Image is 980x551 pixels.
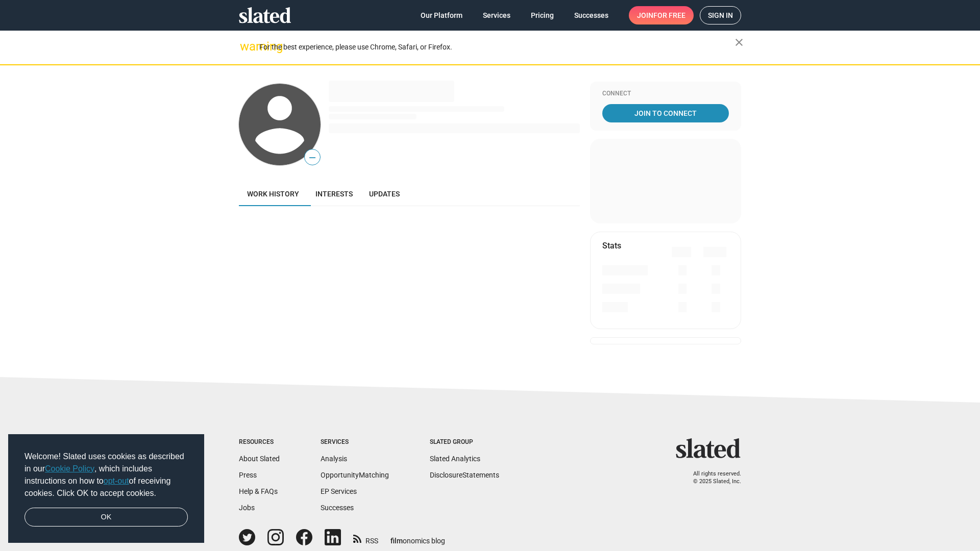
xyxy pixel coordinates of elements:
[421,6,462,24] span: Our Platform
[390,528,445,546] a: filmonomics blog
[239,471,257,479] a: Press
[239,487,278,495] a: Help & FAQs
[682,470,741,485] p: All rights reserved. © 2025 Slated, Inc.
[239,455,280,463] a: About Slated
[305,151,320,164] span: —
[361,182,408,206] a: Updates
[321,487,357,495] a: EP Services
[574,6,608,24] span: Successes
[531,6,554,24] span: Pricing
[239,182,307,206] a: Work history
[240,40,252,53] mat-icon: warning
[733,36,745,48] mat-icon: close
[604,104,727,122] span: Join To Connect
[315,190,353,198] span: Interests
[321,455,347,463] a: Analysis
[353,530,378,546] a: RSS
[369,190,400,198] span: Updates
[24,450,188,499] span: Welcome! Slated uses cookies as described in our , which includes instructions on how to of recei...
[430,471,499,479] a: DisclosureStatements
[247,190,299,198] span: Work history
[307,182,361,206] a: Interests
[483,6,510,24] span: Services
[412,6,471,24] a: Our Platform
[637,6,685,24] span: Join
[430,455,480,463] a: Slated Analytics
[602,240,621,251] mat-card-title: Stats
[475,6,519,24] a: Services
[523,6,562,24] a: Pricing
[321,504,354,512] a: Successes
[321,438,389,446] div: Services
[708,7,733,24] span: Sign in
[8,434,204,543] div: cookieconsent
[653,6,685,24] span: for free
[104,477,129,485] a: opt-out
[700,6,741,24] a: Sign in
[259,40,735,54] div: For the best experience, please use Chrome, Safari, or Firefox.
[321,471,389,479] a: OpportunityMatching
[602,90,729,98] div: Connect
[239,438,280,446] div: Resources
[430,438,499,446] div: Slated Group
[239,504,255,512] a: Jobs
[24,508,188,527] a: dismiss cookie message
[390,537,403,545] span: film
[629,6,694,24] a: Joinfor free
[602,104,729,122] a: Join To Connect
[45,464,94,473] a: Cookie Policy
[566,6,617,24] a: Successes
